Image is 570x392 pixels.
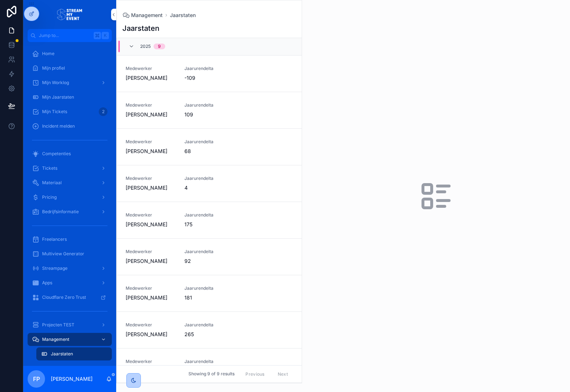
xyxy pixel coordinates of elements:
[126,212,176,218] span: Medewerker
[42,251,84,257] span: Multiview Generator
[28,62,112,75] a: Mijn profiel
[140,44,151,49] span: 2025
[28,29,112,42] button: Jump to...K
[126,66,176,71] span: Medewerker
[126,221,167,228] span: [PERSON_NAME]
[184,359,235,364] span: Jaarurendelta
[184,176,235,181] span: Jaarurendelta
[184,285,235,291] span: Jaarurendelta
[122,23,159,33] h1: Jaarstaten
[51,375,93,383] p: [PERSON_NAME]
[117,92,302,129] a: Medewerker[PERSON_NAME]Jaarurendelta109
[126,148,167,155] span: [PERSON_NAME]
[126,285,176,291] span: Medewerker
[126,294,167,301] span: [PERSON_NAME]
[158,44,161,49] div: 9
[126,359,176,364] span: Medewerker
[117,348,302,385] a: Medewerker[PERSON_NAME]Jaarurendelta96
[28,176,112,189] a: Materiaal
[23,42,116,366] div: scrollable content
[188,371,235,377] span: Showing 9 of 9 results
[28,191,112,204] a: Pricing
[28,205,112,218] a: Bedrijfsinformatie
[36,362,112,375] a: Worklogs
[184,212,235,218] span: Jaarurendelta
[28,120,112,133] a: Incident melden
[42,294,86,300] span: Cloudflare Zero Trust
[170,12,196,19] a: Jaarstaten
[28,262,112,275] a: Streampage
[184,139,235,145] span: Jaarurendelta
[42,151,71,157] span: Competenties
[184,184,235,191] span: 4
[28,162,112,175] a: Tickets
[28,333,112,346] a: Management
[184,221,235,228] span: 175
[126,102,176,108] span: Medewerker
[184,249,235,255] span: Jaarurendelta
[117,312,302,348] a: Medewerker[PERSON_NAME]Jaarurendelta265
[28,276,112,289] a: Apps
[117,239,302,275] a: Medewerker[PERSON_NAME]Jaarurendelta92
[126,184,167,191] span: [PERSON_NAME]
[28,318,112,331] a: Projecten TEST
[126,257,167,265] span: [PERSON_NAME]
[42,180,62,186] span: Materiaal
[117,129,302,165] a: Medewerker[PERSON_NAME]Jaarurendelta68
[42,51,54,57] span: Home
[28,291,112,304] a: Cloudflare Zero Trust
[42,280,52,286] span: Apps
[184,74,235,82] span: -109
[131,12,163,19] span: Management
[42,165,57,171] span: Tickets
[184,294,235,301] span: 181
[28,105,112,118] a: Mijn Tickets2
[126,139,176,145] span: Medewerker
[51,351,73,357] span: Jaarstaten
[117,165,302,202] a: Medewerker[PERSON_NAME]Jaarurendelta4
[184,331,235,338] span: 265
[42,65,65,71] span: Mijn profiel
[102,33,108,38] span: K
[184,322,235,328] span: Jaarurendelta
[184,66,235,71] span: Jaarurendelta
[117,275,302,312] a: Medewerker[PERSON_NAME]Jaarurendelta181
[42,322,74,328] span: Projecten TEST
[42,80,69,86] span: Mijn Worklog
[42,337,69,342] span: Management
[28,76,112,89] a: Mijn Worklog
[42,109,67,115] span: Mijn Tickets
[28,91,112,104] a: Mijn Jaarstaten
[42,209,79,215] span: Bedrijfsinformatie
[42,194,57,200] span: Pricing
[184,148,235,155] span: 68
[28,233,112,246] a: Freelancers
[36,347,112,360] a: Jaarstaten
[126,322,176,328] span: Medewerker
[122,12,163,19] a: Management
[184,257,235,265] span: 92
[117,202,302,239] a: Medewerker[PERSON_NAME]Jaarurendelta175
[42,236,67,242] span: Freelancers
[126,74,167,82] span: [PERSON_NAME]
[117,55,302,92] a: Medewerker[PERSON_NAME]Jaarurendelta-109
[184,111,235,118] span: 109
[126,331,167,338] span: [PERSON_NAME]
[126,111,167,118] span: [PERSON_NAME]
[39,33,91,38] span: Jump to...
[99,107,107,116] div: 2
[51,366,70,371] span: Worklogs
[184,102,235,108] span: Jaarurendelta
[42,123,75,129] span: Incident melden
[28,147,112,160] a: Competenties
[126,176,176,181] span: Medewerker
[33,375,40,383] span: FP
[28,247,112,260] a: Multiview Generator
[126,249,176,255] span: Medewerker
[42,265,68,271] span: Streampage
[28,47,112,60] a: Home
[57,9,82,20] img: App logo
[42,94,74,100] span: Mijn Jaarstaten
